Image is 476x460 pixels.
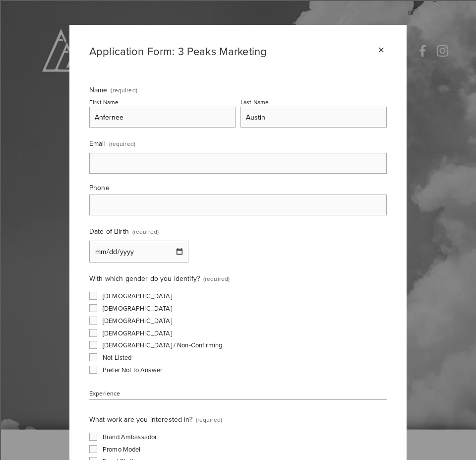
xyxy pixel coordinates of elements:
[4,23,472,32] div: Sort A > Z
[89,138,106,148] span: Email
[89,433,97,441] input: Brand Ambassador
[89,45,376,58] div: Application Form: 3 Peaks Marketing
[89,226,129,236] span: Date of Birth
[111,87,137,93] span: (required)
[203,271,230,286] span: (required)
[103,316,172,325] span: [DEMOGRAPHIC_DATA]
[103,445,141,454] span: Promo Model
[4,13,92,23] input: Search outlines
[89,85,108,95] span: Name
[103,432,157,441] span: Brand Ambassador
[89,183,110,193] span: Phone
[89,292,97,300] input: [DEMOGRAPHIC_DATA]
[376,45,387,56] div: Close
[89,341,97,349] input: [DEMOGRAPHIC_DATA] / Non-Confirming
[4,50,472,59] div: Delete
[4,59,472,68] div: Options
[89,329,97,337] input: [DEMOGRAPHIC_DATA]
[240,98,269,106] div: Last Name
[4,68,472,77] div: Sign out
[89,304,97,312] input: [DEMOGRAPHIC_DATA]
[89,98,119,106] div: First Name
[4,32,472,41] div: Sort New > Old
[89,414,192,424] span: What work are you interested in?
[89,273,200,283] span: With which gender do you identify?
[4,4,207,13] div: Home
[103,340,222,349] span: [DEMOGRAPHIC_DATA] / Non-Confirming
[89,389,387,397] div: Experience
[103,353,132,362] span: Not Listed
[103,365,162,374] span: Prefer Not to Answer
[103,304,172,313] span: [DEMOGRAPHIC_DATA]
[89,317,97,325] input: [DEMOGRAPHIC_DATA]
[132,224,159,239] span: (required)
[89,353,97,361] input: Not Listed
[89,366,97,374] input: Prefer Not to Answer
[109,136,136,151] span: (required)
[89,445,97,453] input: Promo Model
[4,41,472,50] div: Move To ...
[196,412,223,427] span: (required)
[103,329,172,337] span: [DEMOGRAPHIC_DATA]
[103,291,172,300] span: [DEMOGRAPHIC_DATA]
